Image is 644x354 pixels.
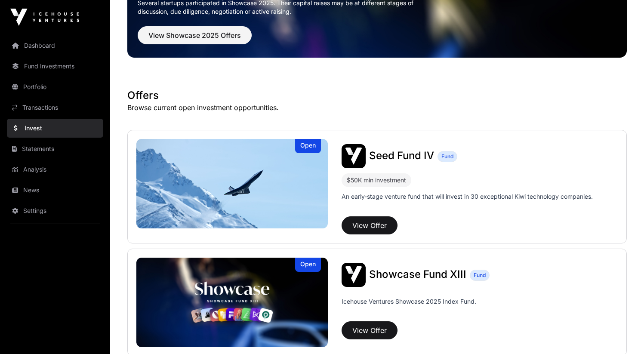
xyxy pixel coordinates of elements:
[342,192,593,201] p: An early-stage venture fund that will invest in 30 exceptional Kiwi technology companies.
[347,175,406,185] div: $50K min investment
[148,30,241,40] span: View Showcase 2025 Offers
[369,151,434,162] a: Seed Fund IV
[342,263,366,287] img: Showcase Fund XIII
[7,119,103,138] a: Invest
[369,269,466,280] a: Showcase Fund XIII
[7,201,103,220] a: Settings
[138,26,252,44] button: View Showcase 2025 Offers
[342,144,366,168] img: Seed Fund IV
[7,139,103,158] a: Statements
[7,160,103,179] a: Analysis
[441,153,453,160] span: Fund
[342,321,397,339] button: View Offer
[138,35,252,43] a: View Showcase 2025 Offers
[474,272,486,279] span: Fund
[136,139,328,228] img: Seed Fund IV
[7,77,103,96] a: Portfolio
[127,89,627,102] h1: Offers
[136,258,328,347] a: Showcase Fund XIIIOpen
[7,98,103,117] a: Transactions
[369,268,466,280] span: Showcase Fund XIII
[342,297,476,306] p: Icehouse Ventures Showcase 2025 Index Fund.
[10,9,79,26] img: Icehouse Ventures Logo
[7,57,103,76] a: Fund Investments
[7,181,103,200] a: News
[295,139,321,153] div: Open
[136,139,328,228] a: Seed Fund IVOpen
[7,36,103,55] a: Dashboard
[127,102,627,113] p: Browse current open investment opportunities.
[136,258,328,347] img: Showcase Fund XIII
[342,216,397,234] button: View Offer
[342,173,411,187] div: $50K min investment
[295,258,321,272] div: Open
[601,313,644,354] iframe: Chat Widget
[369,149,434,162] span: Seed Fund IV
